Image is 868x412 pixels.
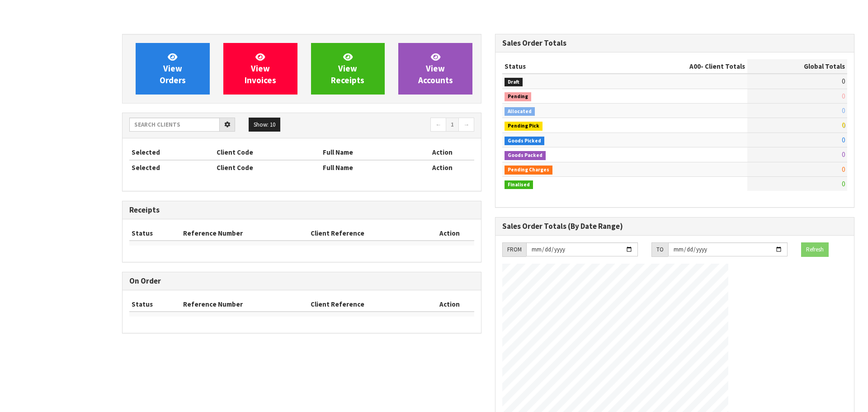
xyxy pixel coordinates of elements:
[651,242,668,257] div: TO
[842,180,845,188] span: 0
[129,297,181,312] th: Status
[311,43,385,95] a: ViewReceipts
[249,118,280,132] button: Show: 10
[842,165,845,174] span: 0
[410,160,474,175] th: Action
[214,160,321,175] th: Client Code
[129,118,220,132] input: Search clients
[801,242,829,257] button: Refresh
[308,297,425,312] th: Client Reference
[181,297,309,312] th: Reference Number
[502,59,616,74] th: Status
[505,107,535,116] span: Allocated
[308,118,474,133] nav: Page navigation
[129,277,474,285] h3: On Order
[458,118,474,132] a: →
[505,92,531,101] span: Pending
[505,151,546,160] span: Goods Packed
[505,122,542,131] span: Pending Pick
[842,136,845,144] span: 0
[842,77,845,85] span: 0
[214,145,321,160] th: Client Code
[398,43,472,95] a: ViewAccounts
[160,52,186,85] span: View Orders
[502,222,847,231] h3: Sales Order Totals (By Date Range)
[505,166,552,175] span: Pending Charges
[842,92,845,100] span: 0
[245,52,276,85] span: View Invoices
[505,137,544,146] span: Goods Picked
[129,145,214,160] th: Selected
[842,150,845,159] span: 0
[181,226,309,241] th: Reference Number
[689,62,701,71] span: A00
[321,145,410,160] th: Full Name
[129,226,181,241] th: Status
[418,52,453,85] span: View Accounts
[502,39,847,47] h3: Sales Order Totals
[321,160,410,175] th: Full Name
[505,78,523,87] span: Draft
[505,180,533,189] span: Finalised
[430,118,446,132] a: ←
[136,43,210,95] a: ViewOrders
[308,226,425,241] th: Client Reference
[502,242,526,257] div: FROM
[446,118,459,132] a: 1
[223,43,297,95] a: ViewInvoices
[842,121,845,129] span: 0
[410,145,474,160] th: Action
[616,59,747,74] th: - Client Totals
[331,52,364,85] span: View Receipts
[129,160,214,175] th: Selected
[842,106,845,115] span: 0
[129,206,474,214] h3: Receipts
[425,226,474,241] th: Action
[425,297,474,312] th: Action
[747,59,847,74] th: Global Totals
